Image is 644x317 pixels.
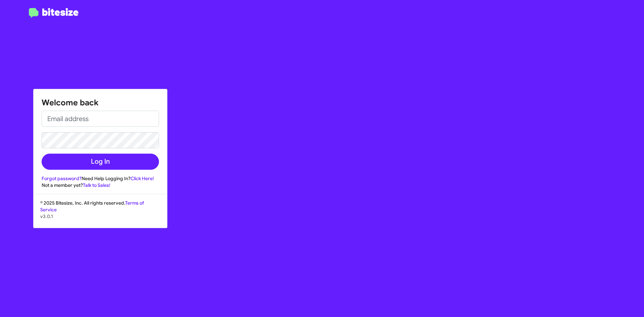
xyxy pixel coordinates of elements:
a: Click Here! [130,175,154,181]
h1: Welcome back [42,97,159,108]
p: v3.0.1 [40,213,160,220]
a: Forgot password? [42,175,82,181]
div: © 2025 Bitesize, Inc. All rights reserved. [34,200,167,228]
a: Talk to Sales! [83,182,110,188]
input: Email address [42,111,159,127]
button: Log In [42,154,159,170]
div: Not a member yet? [42,182,159,189]
div: Need Help Logging In? [42,175,159,182]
